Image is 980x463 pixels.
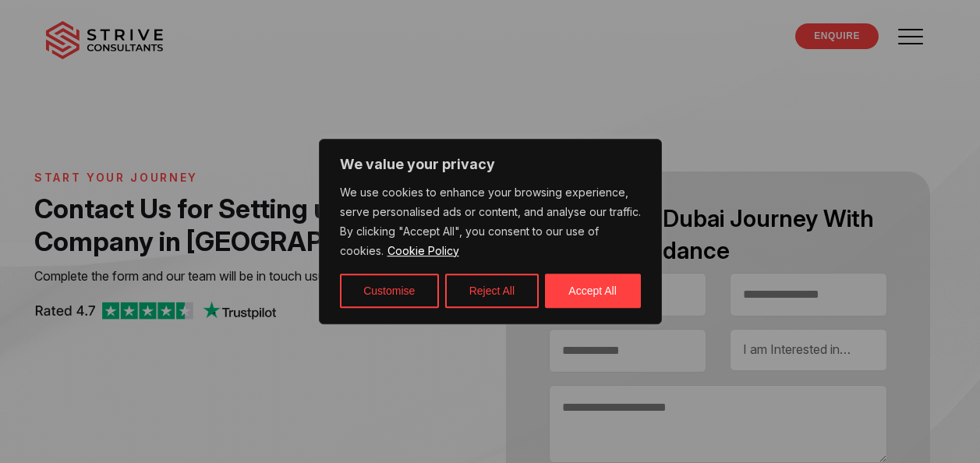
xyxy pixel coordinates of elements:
[445,274,539,308] button: Reject All
[319,139,662,324] div: We value your privacy
[340,155,641,174] p: We value your privacy
[387,243,460,258] a: Cookie Policy
[340,183,641,261] p: We use cookies to enhance your browsing experience, serve personalised ads or content, and analys...
[545,274,641,308] button: Accept All
[340,274,439,308] button: Customise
